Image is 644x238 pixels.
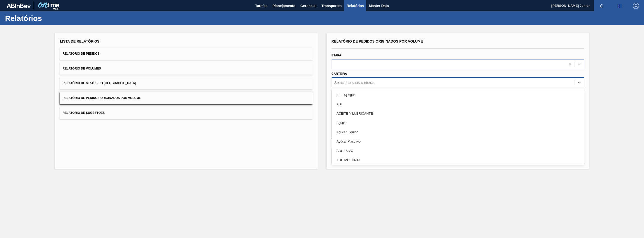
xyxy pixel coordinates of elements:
[63,67,101,70] span: Relatório de Volumes
[60,39,100,43] span: Lista de Relatórios
[617,3,623,9] img: userActions
[272,3,295,9] span: Planejamento
[332,99,584,109] div: ABI
[332,146,584,155] div: ADHESIVO
[633,3,639,9] img: Logout
[332,54,341,57] label: Etapa
[332,155,584,165] div: ADITIVO, TINTA
[332,127,584,137] div: Açúcar Líquido
[369,3,389,9] span: Master Data
[63,81,136,85] span: Relatório de Status do [GEOGRAPHIC_DATA]
[60,92,313,104] button: Relatório de Pedidos Originados por Volume
[60,77,313,89] button: Relatório de Status do [GEOGRAPHIC_DATA]
[63,52,100,55] span: Relatório de Pedidos
[7,4,31,8] img: TNhmsLtSVTkK8tSr43FrP2fwEKptu5GPRR3wAAAABJRU5ErkJggg==
[60,48,313,60] button: Relatório de Pedidos
[331,138,455,148] button: Limpar
[347,3,364,9] span: Relatórios
[332,137,584,146] div: Açúcar Mascavo
[300,3,316,9] span: Gerencial
[332,72,347,76] label: Carteira
[5,15,94,21] h1: Relatórios
[334,80,375,85] div: Selecione suas carteiras
[332,39,423,43] span: Relatório de Pedidos Originados por Volume
[332,118,584,127] div: Açúcar
[332,90,584,99] div: [BEES] Água
[60,62,313,75] button: Relatório de Volumes
[321,3,342,9] span: Transportes
[60,107,313,119] button: Relatório de Sugestões
[63,111,105,115] span: Relatório de Sugestões
[63,96,141,100] span: Relatório de Pedidos Originados por Volume
[255,3,267,9] span: Tarefas
[594,2,610,9] button: Notificações
[332,109,584,118] div: ACEITE Y LUBRICANTE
